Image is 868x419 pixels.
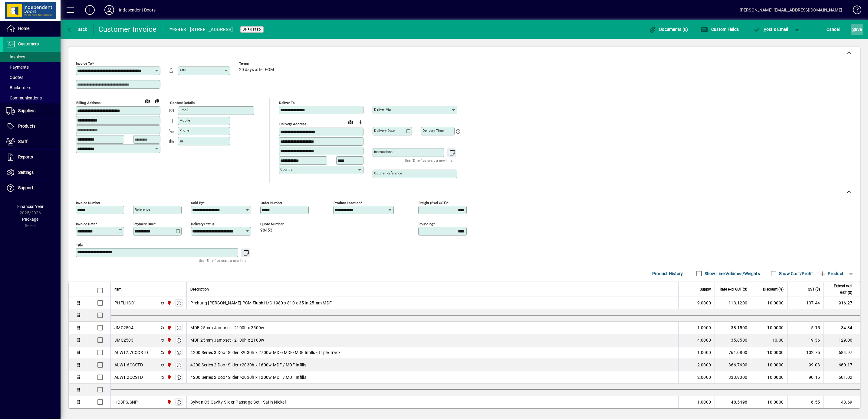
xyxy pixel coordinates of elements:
[751,334,787,346] td: 10.00
[67,27,87,32] span: Back
[419,201,447,205] mat-label: Freight (excl GST)
[750,24,791,35] button: Post & Email
[191,201,203,205] mat-label: Sold by
[76,201,100,205] mat-label: Invoice number
[3,93,61,103] a: Communications
[3,72,61,83] a: Quotes
[6,54,25,59] span: Invoices
[114,399,138,405] div: HC3PS.SNP
[374,150,393,154] mat-label: Instructions
[3,134,61,149] a: Staff
[165,399,172,405] span: Christchurch
[699,24,740,35] button: Custom Fields
[701,27,739,32] span: Custom Fields
[179,108,188,112] mat-label: Email
[764,27,766,32] span: P
[133,222,154,226] mat-label: Payment due
[816,268,847,279] button: Product
[374,171,402,175] mat-label: Courier Reference
[3,52,61,62] a: Invoices
[18,154,33,159] span: Reports
[3,83,61,93] a: Backorders
[18,170,34,175] span: Settings
[191,222,214,226] mat-label: Delivery status
[165,337,172,343] span: Christchurch
[718,337,747,343] div: 35.8500
[190,362,306,368] span: 4200 Series 2 Door Slider >2030h x 1600w MDF / MDF Infills
[114,349,148,356] div: ALWT2.7CCCSTD
[114,286,122,293] span: Item
[18,41,39,46] span: Customers
[422,128,444,133] mat-label: Delivery time
[169,25,233,34] div: #98453 - [STREET_ADDRESS]
[824,396,860,408] td: 43.69
[355,117,365,127] button: Choose address
[190,325,264,331] span: MDF 25mm Jambset - 2100h x 2500w
[100,5,119,15] button: Profile
[243,28,261,31] span: Unposted
[852,24,862,34] span: ave
[808,286,820,293] span: GST ($)
[824,322,860,334] td: 34.34
[22,217,38,222] span: Package
[374,128,395,133] mat-label: Delivery date
[827,24,840,34] span: Cancel
[199,257,246,264] mat-hint: Use 'Enter' to start a new line
[697,300,711,306] span: 9.0000
[751,359,787,371] td: 10.0000
[114,337,133,343] div: JMC2503
[751,396,787,408] td: 10.0000
[165,324,172,331] span: Christchurch
[824,359,860,371] td: 660.17
[165,374,172,381] span: Christchurch
[787,371,824,384] td: 90.15
[239,62,275,66] span: Terms
[152,96,162,106] button: Copy to Delivery address
[697,325,711,331] span: 1.0000
[334,201,360,205] mat-label: Product location
[697,374,711,380] span: 2.0000
[697,362,711,368] span: 2.0000
[787,346,824,359] td: 102.75
[718,399,747,405] div: 48.5498
[825,24,841,35] button: Cancel
[740,5,842,15] div: [PERSON_NAME] [EMAIL_ADDRESS][DOMAIN_NAME]
[143,96,152,106] a: View on map
[697,337,711,343] span: 4.0000
[824,334,860,346] td: 129.06
[279,101,295,105] mat-label: Deliver To
[751,371,787,384] td: 10.0000
[718,349,747,356] div: 761.0800
[718,374,747,380] div: 333.9000
[190,349,340,356] span: 4200 Series 3 Door Slider >2030h x 2700w MDF/MDF/MDF Infills - Triple Track
[190,374,306,380] span: 4200 Series 2 Door Slider >2030h x 1200w MDF / MDF Infills
[700,286,711,293] span: Supply
[824,346,860,359] td: 684.97
[135,207,150,212] mat-label: Reference
[190,337,264,343] span: MDF 25mm Jambset - 2100h x 2100w
[824,371,860,384] td: 601.02
[851,24,863,35] button: Save
[778,271,813,277] label: Show Cost/Profit
[3,180,61,196] a: Support
[280,167,292,171] mat-label: Country
[763,286,784,293] span: Discount (%)
[114,325,133,331] div: JMC2504
[827,283,852,296] span: Extend excl GST ($)
[718,362,747,368] div: 366.7600
[65,24,89,35] button: Back
[649,27,688,32] span: Documents (0)
[3,165,61,180] a: Settings
[852,27,855,32] span: S
[3,150,61,165] a: Reports
[261,201,282,205] mat-label: Order number
[18,26,29,31] span: Home
[179,118,190,122] mat-label: Mobile
[6,85,31,90] span: Backorders
[787,334,824,346] td: 19.36
[650,268,686,279] button: Product History
[3,21,61,36] a: Home
[165,300,172,306] span: Christchurch
[346,117,355,127] a: View on map
[114,300,136,306] div: PHFLHC01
